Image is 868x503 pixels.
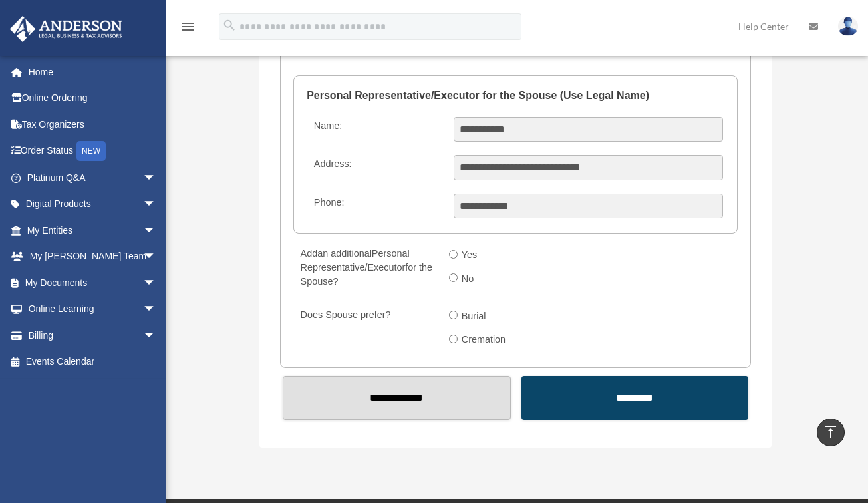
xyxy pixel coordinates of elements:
[9,269,176,296] a: My Documentsarrow_drop_down
[823,424,839,440] i: vertical_align_top
[9,349,176,375] a: Events Calendar
[838,17,858,36] img: User Pic
[6,16,126,42] img: Anderson Advisors Platinum Portal
[458,246,483,267] label: Yes
[143,244,170,271] span: arrow_drop_down
[143,269,170,297] span: arrow_drop_down
[295,306,438,353] label: Does Spouse prefer?
[317,248,372,259] span: an additional
[143,296,170,323] span: arrow_drop_down
[9,217,176,244] a: My Entitiesarrow_drop_down
[308,194,443,219] label: Phone:
[458,306,492,327] label: Burial
[308,117,443,142] label: Name:
[222,18,237,33] i: search
[307,76,724,116] legend: Personal Representative/Executor for the Spouse (Use Legal Name)
[143,164,170,192] span: arrow_drop_down
[180,19,196,35] i: menu
[295,246,438,293] label: Add for the Spouse?
[143,217,170,244] span: arrow_drop_down
[9,85,176,112] a: Online Ordering
[458,330,511,351] label: Cremation
[9,296,176,323] a: Online Learningarrow_drop_down
[180,23,196,35] a: menu
[308,155,443,180] label: Address:
[9,59,176,85] a: Home
[9,138,176,165] a: Order StatusNEW
[143,322,170,349] span: arrow_drop_down
[76,141,106,161] div: NEW
[9,164,176,191] a: Platinum Q&Aarrow_drop_down
[9,191,176,218] a: Digital Productsarrow_drop_down
[458,269,480,290] label: No
[143,191,170,218] span: arrow_drop_down
[9,111,176,138] a: Tax Organizers
[9,322,176,349] a: Billingarrow_drop_down
[817,419,845,446] a: vertical_align_top
[9,244,176,270] a: My [PERSON_NAME] Teamarrow_drop_down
